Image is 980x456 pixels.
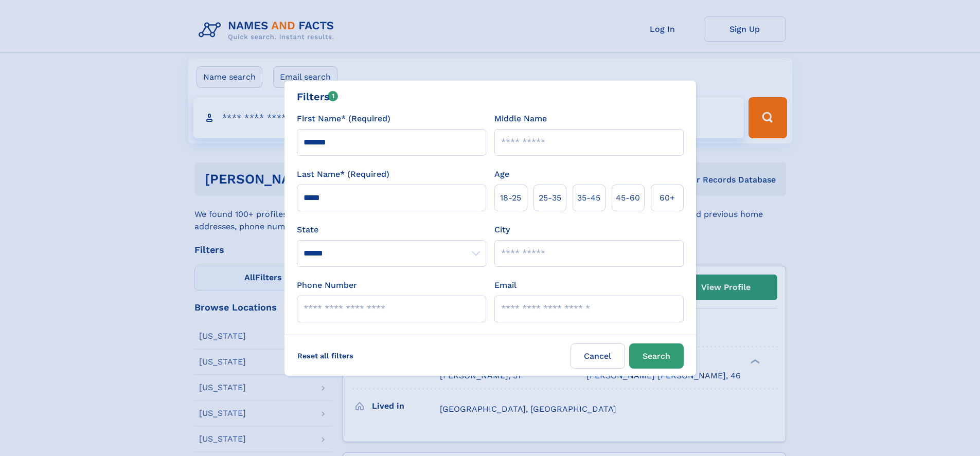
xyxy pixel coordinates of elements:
[297,89,338,104] div: Filters
[500,192,521,204] span: 18‑25
[629,343,684,369] button: Search
[297,279,357,291] label: Phone Number
[660,192,675,204] span: 60+
[577,192,600,204] span: 35‑45
[494,113,547,125] label: Middle Name
[494,224,510,236] label: City
[297,224,486,236] label: State
[297,113,390,125] label: First Name* (Required)
[297,168,389,180] label: Last Name* (Required)
[571,343,625,369] label: Cancel
[616,192,640,204] span: 45‑60
[494,279,516,291] label: Email
[494,168,509,180] label: Age
[291,343,360,368] label: Reset all filters
[539,192,561,204] span: 25‑35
